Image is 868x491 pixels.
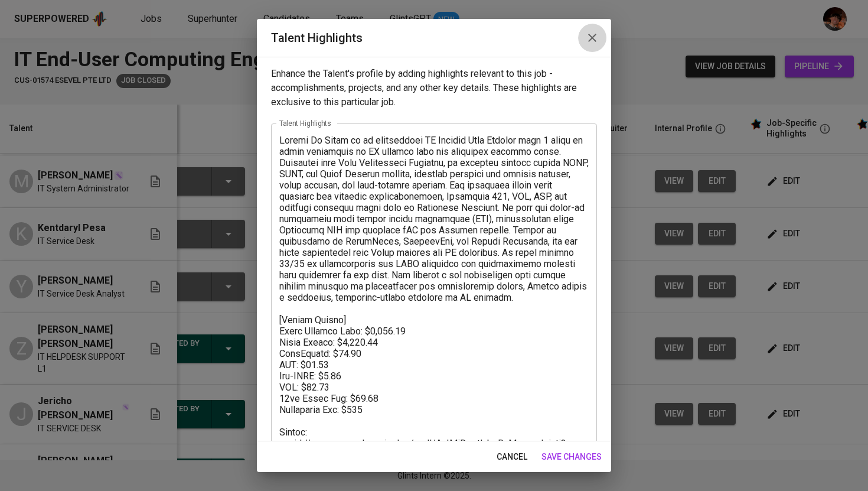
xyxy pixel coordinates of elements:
p: Enhance the Talent's profile by adding highlights relevant to this job - accomplishments, project... [271,67,597,109]
button: save changes [537,446,606,468]
button: cancel [492,446,532,468]
span: cancel [497,450,527,464]
h2: Talent Highlights [271,28,597,47]
span: save changes [541,450,602,464]
textarea: Loremi Do Sitam co ad elitseddoei TE Incidid Utla Etdolor magn 1 aliqu en admin veniamquis no EX ... [279,135,589,460]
